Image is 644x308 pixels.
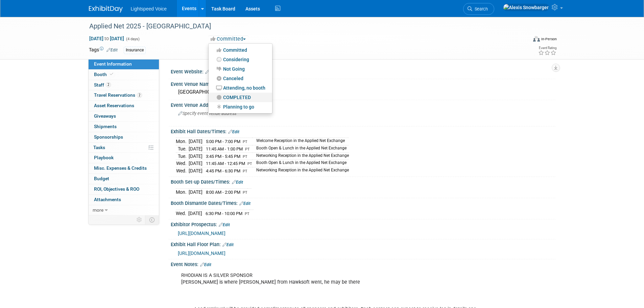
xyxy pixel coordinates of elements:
div: Event Venue Address: [171,100,555,109]
a: Edit [239,201,251,206]
td: [DATE] [189,160,202,167]
a: COMPLETED [209,93,272,102]
a: Edit [228,129,239,134]
td: Wed. [176,167,189,174]
a: [URL][DOMAIN_NAME] [178,231,225,236]
i: Booth reservation complete [110,72,113,76]
span: Booth [94,72,115,77]
td: Tue. [176,152,189,160]
button: Committed [208,35,248,43]
div: Insurance [124,47,146,54]
span: Playbook [94,155,114,160]
div: Exhibitor Prospectus: [171,219,555,228]
span: Sponsorships [94,134,123,140]
td: Networking Reception in the Applied Net Exchange [252,152,349,160]
td: [DATE] [189,167,202,174]
td: Personalize Event Tab Strip [134,215,145,224]
td: Mon. [176,188,189,195]
span: PT [245,212,249,216]
a: Planning to go [209,102,272,112]
div: In-Person [541,37,557,42]
td: [DATE] [188,210,202,217]
a: Edit [219,222,230,227]
span: to [103,36,110,41]
a: Edit [222,242,234,247]
span: 3:45 PM - 5:45 PM [206,154,240,159]
a: Edit [205,70,216,74]
span: Attachments [94,197,121,202]
td: [DATE] [189,188,202,195]
td: Networking Reception in the Applied Net Exchange [252,167,349,174]
td: Booth Open & Lunch in the Applied Net Exchange [252,145,349,153]
div: Event Format [487,35,557,45]
a: Committed [209,45,272,55]
a: Search [463,3,494,15]
td: Wed. [176,160,189,167]
td: [DATE] [189,152,202,160]
span: PT [243,155,247,159]
span: 2 [106,82,111,87]
div: Exhibit Hall Floor Plan: [171,239,555,248]
td: Tue. [176,145,189,153]
span: Shipments [94,124,117,129]
span: PT [243,169,247,173]
td: Wed. [176,210,188,217]
span: 11:45 AM - 12:45 PM [206,161,245,166]
a: ROI, Objectives & ROO [89,184,159,194]
td: [DATE] [189,145,202,153]
span: 11:45 AM - 1:00 PM [206,146,243,151]
a: Attachments [89,195,159,205]
a: Edit [106,48,118,52]
a: Shipments [89,122,159,132]
img: Alexis Snowbarger [503,4,549,11]
a: Considering [209,55,272,64]
span: Staff [94,82,111,88]
td: Toggle Event Tabs [145,215,159,224]
a: Not Going [209,64,272,74]
a: Budget [89,174,159,184]
div: Booth Dismantle Dates/Times: [171,198,555,207]
a: Giveaways [89,111,159,121]
a: Edit [232,180,243,185]
a: Attending, no booth [209,83,272,93]
a: Canceled [209,74,272,83]
a: Sponsorships [89,132,159,142]
a: Edit [200,262,211,267]
a: Tasks [89,143,159,153]
span: Lightspeed Voice [131,6,167,11]
td: Mon. [176,138,189,145]
a: more [89,205,159,215]
a: Booth [89,70,159,80]
a: Misc. Expenses & Credits [89,163,159,173]
span: Asset Reservations [94,103,134,108]
a: Event Information [89,59,159,69]
span: PT [243,140,247,144]
a: Travel Reservations2 [89,90,159,100]
span: 6:30 PM - 10:00 PM [206,211,242,216]
span: Search [472,6,488,11]
div: Event Venue Name: [171,79,555,88]
span: Travel Reservations [94,92,142,98]
a: [URL][DOMAIN_NAME] [178,251,225,256]
span: 5:00 PM - 7:00 PM [206,139,240,144]
span: Giveaways [94,113,116,119]
div: [GEOGRAPHIC_DATA] [176,87,550,97]
div: Applied Net 2025 - [GEOGRAPHIC_DATA] [87,20,517,32]
span: Specify event venue address [178,111,236,116]
span: PT [247,162,252,166]
div: Event Website: [171,67,555,75]
span: [DATE] [DATE] [89,35,124,42]
div: Event Notes: [171,259,555,268]
span: PT [245,147,250,151]
td: Booth Open & Lunch in the Applied Net Exchange [252,160,349,167]
div: Event Rating [538,46,556,50]
a: Staff2 [89,80,159,90]
span: more [93,207,103,213]
span: Tasks [93,145,105,150]
span: (4 days) [125,37,140,41]
td: Tags [89,46,118,54]
td: Welcome Reception in the Applied Net Exchange [252,138,349,145]
span: PT [243,190,247,195]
